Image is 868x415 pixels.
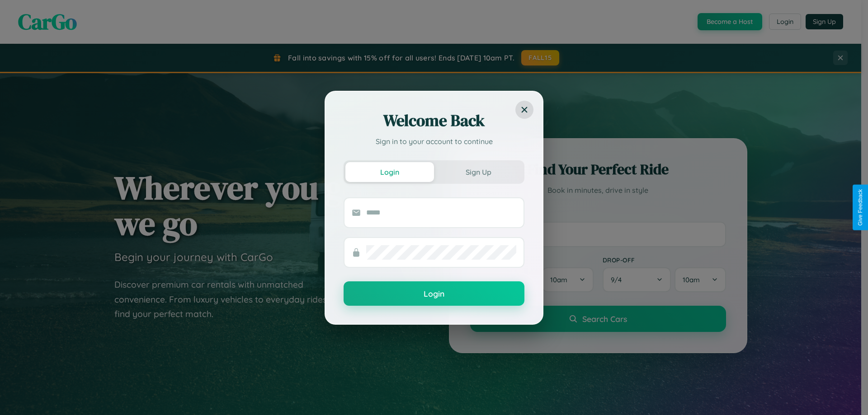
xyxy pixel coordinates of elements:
[344,110,524,131] h2: Welcome Back
[344,281,524,306] button: Login
[344,136,524,147] p: Sign in to your account to continue
[345,162,434,182] button: Login
[857,189,863,226] div: Give Feedback
[434,162,523,182] button: Sign Up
